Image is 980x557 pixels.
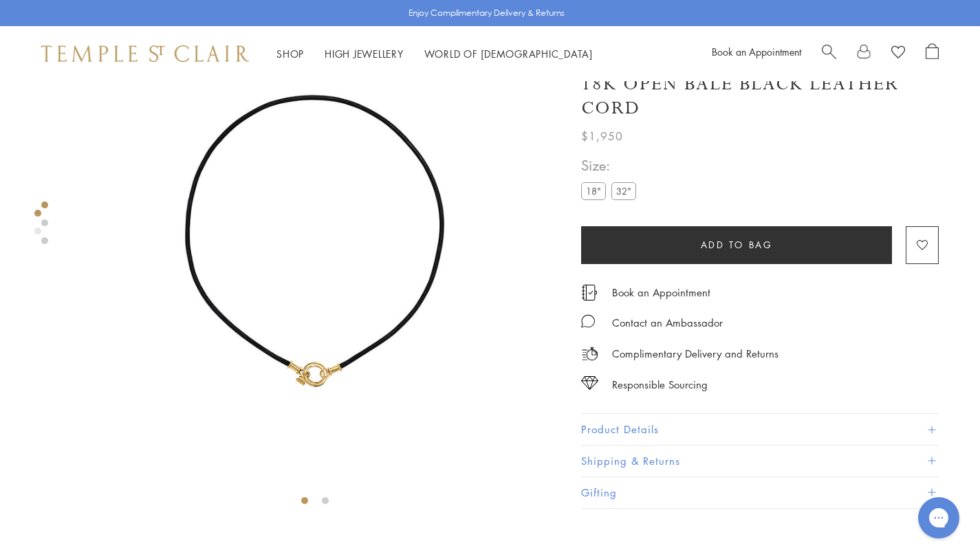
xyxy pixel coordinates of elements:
[581,72,939,120] h1: 18K Open Bale Black Leather Cord
[712,45,801,58] a: Book an Appointment
[581,446,939,477] button: Shipping & Returns
[325,47,404,61] a: High JewelleryHigh Jewellery
[581,226,892,264] button: Add to bag
[701,237,773,252] span: Add to bag
[612,285,710,300] a: Book an Appointment
[41,45,249,62] img: Temple St. Clair
[34,206,41,245] div: Product gallery navigation
[581,285,598,301] img: icon_appointment.svg
[581,155,642,177] span: Size:
[581,183,606,200] label: 18"
[581,415,939,446] button: Product Details
[581,345,598,362] img: icon_delivery.svg
[581,314,595,328] img: MessageIcon-01_2.svg
[581,477,939,508] button: Gifting
[891,43,905,64] a: View Wishlist
[612,314,723,331] div: Contact an Ambassador
[581,127,623,145] span: $1,950
[911,492,966,543] iframe: Gorgias live chat messenger
[581,376,598,390] img: icon_sourcing.svg
[612,376,708,393] div: Responsible Sourcing
[611,183,636,200] label: 32"
[276,45,593,63] nav: Main navigation
[424,47,593,61] a: World of [DEMOGRAPHIC_DATA]World of [DEMOGRAPHIC_DATA]
[276,47,304,61] a: ShopShop
[926,43,939,64] a: Open Shopping Bag
[612,345,778,362] p: Complimentary Delivery and Returns
[409,6,565,20] p: Enjoy Complimentary Delivery & Returns
[822,43,836,64] a: Search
